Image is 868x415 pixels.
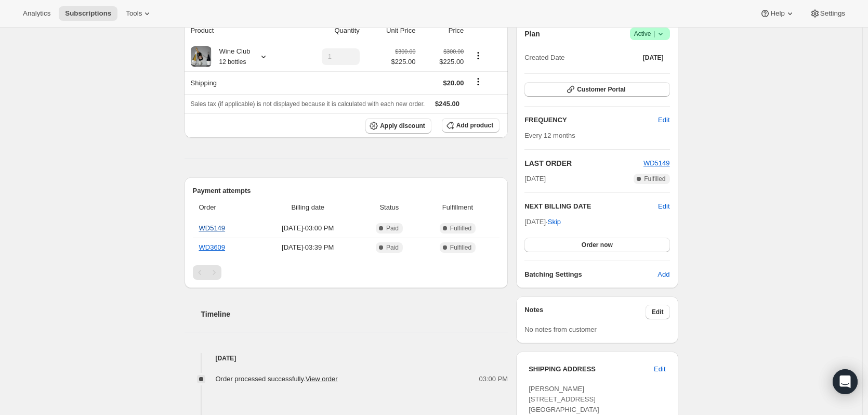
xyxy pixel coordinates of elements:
span: Fulfillment [422,202,493,213]
img: product img [191,46,212,67]
span: $20.00 [443,79,464,87]
span: Edit [652,308,664,316]
span: Help [770,9,784,18]
span: $225.00 [422,57,464,67]
span: Active [634,29,666,39]
button: Order now [524,238,669,252]
button: Help [754,6,801,21]
span: 03:00 PM [479,374,508,384]
th: Unit Price [363,19,419,42]
button: Apply discount [365,118,431,134]
span: Add product [456,121,493,129]
h2: Timeline [201,309,508,319]
span: Analytics [23,9,50,18]
span: Every 12 months [524,132,575,139]
button: Edit [652,112,676,128]
span: Fulfilled [450,243,471,252]
span: Customer Portal [577,85,625,94]
span: [DATE] · 03:39 PM [259,242,357,253]
span: [DATE] · 03:00 PM [259,223,357,234]
a: WD5149 [643,159,670,167]
small: $300.00 [395,48,415,55]
span: | [653,30,655,38]
h2: FREQUENCY [524,115,658,125]
button: Shipping actions [470,76,486,87]
span: Paid [386,243,399,252]
a: WD3609 [199,243,226,251]
h6: Batching Settings [524,269,657,280]
th: Product [185,19,293,42]
span: Billing date [259,202,357,213]
button: Product actions [470,50,486,61]
span: Order processed successfully. [216,375,338,383]
button: Edit [646,305,670,319]
button: Add [651,266,676,283]
button: Skip [542,214,567,230]
th: Order [193,196,256,219]
button: WD5149 [643,158,670,168]
span: [DATE] [524,174,546,184]
button: Add product [442,118,499,133]
th: Shipping [185,71,293,94]
button: Edit [658,201,669,212]
span: $245.00 [435,100,459,108]
nav: Pagination [193,265,500,280]
span: Add [657,269,669,280]
span: No notes from customer [524,326,597,333]
button: Settings [804,6,851,21]
span: Status [363,202,416,213]
span: Edit [658,115,669,125]
a: View order [306,375,338,383]
h2: Plan [524,29,540,39]
span: $225.00 [391,57,415,67]
span: Subscriptions [65,9,111,18]
h2: NEXT BILLING DATE [524,201,658,212]
button: Customer Portal [524,82,669,97]
button: Subscriptions [59,6,117,21]
button: Analytics [17,6,57,21]
h2: LAST ORDER [524,158,643,168]
a: WD5149 [199,224,226,232]
span: Fulfilled [450,224,471,232]
div: Wine Club [212,46,251,67]
th: Price [418,19,467,42]
span: Fulfilled [644,175,665,183]
span: Apply discount [380,122,425,130]
h3: Notes [524,305,646,319]
span: Created Date [524,53,564,63]
span: Sales tax (if applicable) is not displayed because it is calculated with each new order. [191,100,425,108]
div: Open Intercom Messenger [833,369,858,394]
small: 12 bottles [219,58,246,66]
th: Quantity [293,19,363,42]
span: [DATE] · [524,218,561,226]
h3: SHIPPING ADDRESS [529,364,654,374]
span: Edit [654,364,665,374]
span: Settings [820,9,845,18]
span: Paid [386,224,399,232]
h2: Payment attempts [193,186,500,196]
button: [DATE] [637,50,670,65]
button: Tools [120,6,159,21]
small: $300.00 [443,48,464,55]
span: [PERSON_NAME] [STREET_ADDRESS][GEOGRAPHIC_DATA] [529,385,599,413]
button: Edit [648,361,672,378]
span: [DATE] [643,54,664,62]
h4: [DATE] [185,353,508,364]
span: Skip [548,217,561,227]
span: Order now [582,241,613,249]
span: Tools [126,9,142,18]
